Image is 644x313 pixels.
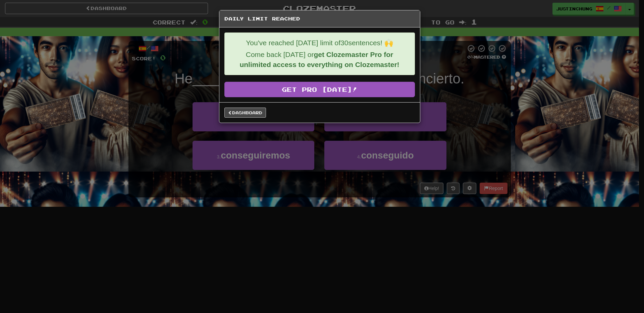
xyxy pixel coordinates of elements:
strong: get Clozemaster Pro for unlimited access to everything on Clozemaster! [239,51,399,68]
p: Come back [DATE] or [230,50,410,70]
a: Get Pro [DATE]! [224,82,415,97]
a: Dashboard [224,108,266,118]
h5: Daily Limit Reached [224,15,415,22]
p: You've reached [DATE] limit of 30 sentences! 🙌 [230,38,410,48]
